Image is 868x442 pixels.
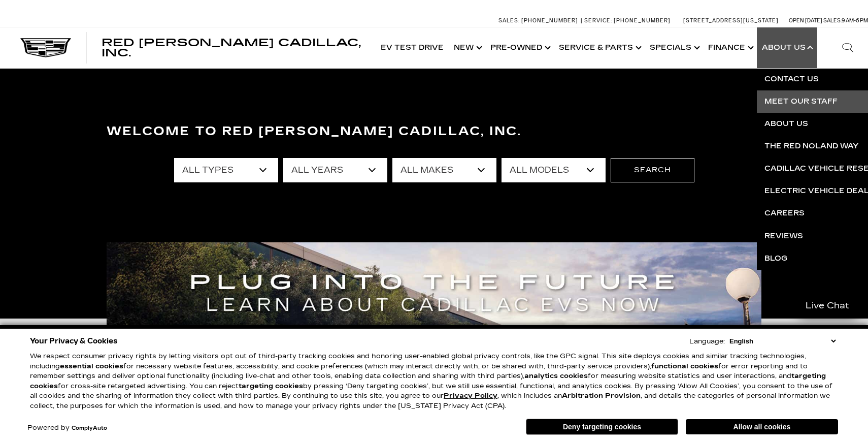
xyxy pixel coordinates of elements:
button: Deny targeting cookies [526,419,678,435]
strong: analytics cookies [524,372,588,380]
a: New [449,27,485,68]
span: [PHONE_NUMBER] [521,17,578,24]
span: [PHONE_NUMBER] [614,17,671,24]
strong: targeting cookies [30,372,826,390]
a: ComplyAuto [72,425,107,431]
img: Cadillac Dark Logo with Cadillac White Text [20,38,71,57]
h3: Welcome to Red [PERSON_NAME] Cadillac, Inc. [107,121,761,142]
span: Your Privacy & Cookies [30,334,118,348]
select: Filter by year [283,158,387,182]
span: 9 AM-6 PM [842,17,868,24]
a: Finance [703,27,757,68]
span: Live Chat [800,300,854,311]
select: Language Select [727,336,838,346]
span: Red [PERSON_NAME] Cadillac, Inc. [102,37,361,59]
a: Privacy Policy [444,392,497,400]
span: Service: [584,17,612,24]
select: Filter by type [174,158,278,182]
strong: Arbitration Provision [562,392,641,400]
a: Red [PERSON_NAME] Cadillac, Inc. [102,38,365,58]
select: Filter by make [392,158,496,182]
select: Filter by model [502,158,606,182]
span: Sales: [823,17,842,24]
a: Service & Parts [554,27,645,68]
a: Service: [PHONE_NUMBER] [581,18,673,23]
div: Powered by [27,425,107,431]
span: Open [DATE] [789,17,822,24]
a: Specials [645,27,703,68]
span: Sales: [498,17,520,24]
strong: functional cookies [651,362,718,370]
strong: targeting cookies [239,382,303,390]
a: EV Test Drive [376,27,449,68]
button: Search [611,158,694,182]
strong: essential cookies [60,362,123,370]
a: Sales: [PHONE_NUMBER] [498,18,581,23]
a: Live Chat [794,294,860,318]
div: Language: [689,338,725,345]
p: We respect consumer privacy rights by letting visitors opt out of third-party tracking cookies an... [30,352,838,411]
a: About Us [757,27,817,68]
button: Allow all cookies [686,419,838,434]
a: [STREET_ADDRESS][US_STATE] [683,17,779,24]
a: Pre-Owned [485,27,554,68]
